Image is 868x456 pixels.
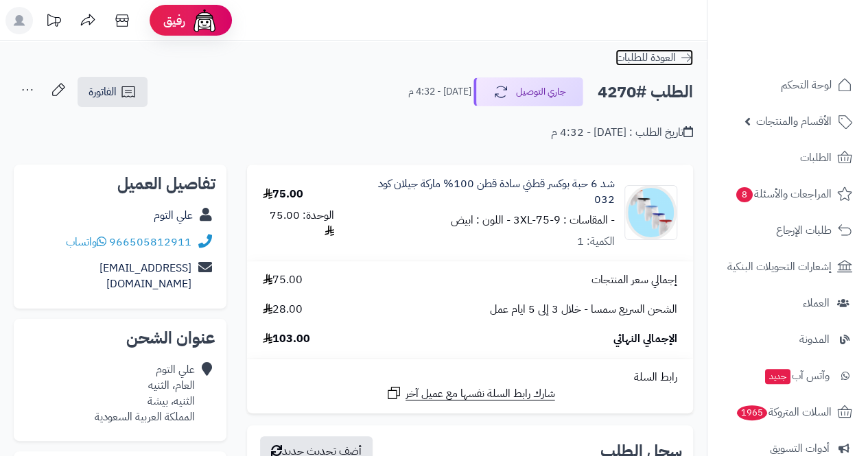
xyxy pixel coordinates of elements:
[263,208,334,239] div: الوحدة: 75.00
[736,187,753,202] span: 8
[756,112,832,131] span: الأقسام والمنتجات
[253,370,688,385] div: رابط السلة
[736,403,832,422] span: السلات المتروكة
[473,77,583,106] button: جاري التوصيل
[513,212,614,228] small: - المقاسات : 3XL-75-9
[799,330,830,349] span: المدونة
[576,234,614,250] div: الكمية: 1
[727,257,832,276] span: إشعارات التحويلات البنكية
[591,272,677,288] span: إجمالي سعر المنتجات
[66,234,106,250] a: واتساب
[109,234,191,250] a: 966505812911
[781,75,832,95] span: لوحة التحكم
[716,141,860,174] a: الطلبات
[366,176,614,208] a: شد 6 حبة بوكسر قطني سادة قطن 100% ماركة جيلان كود 032
[716,396,860,429] a: السلات المتروكة1965
[716,69,860,101] a: لوحة التحكم
[615,49,676,66] span: العودة للطلبات
[716,250,860,283] a: إشعارات التحويلات البنكية
[490,302,677,317] span: الشحن السريع سمسا - خلال 3 إلى 5 ايام عمل
[615,49,693,66] a: العودة للطلبات
[800,148,832,167] span: الطلبات
[263,302,303,317] span: 28.00
[263,331,310,347] span: 103.00
[776,221,832,240] span: طلبات الإرجاع
[406,386,555,402] span: شارك رابط السلة نفسها مع عميل آخر
[613,331,677,347] span: الإجمالي النهائي
[803,293,830,313] span: العملاء
[450,212,510,228] small: - اللون : ابيض
[716,323,860,356] a: المدونة
[78,77,148,107] a: الفاتورة
[89,84,117,100] span: الفاتورة
[25,330,215,346] h2: عنوان الشحن
[191,7,218,34] img: ai-face.png
[95,362,195,424] div: علي التوم العام، الثنيه الثنيه، بيشة المملكة العربية السعودية
[408,85,471,99] small: [DATE] - 4:32 م
[598,78,693,106] h2: الطلب #4270
[775,38,855,67] img: logo-2.png
[263,187,303,202] div: 75.00
[764,366,830,385] span: وآتس آب
[551,125,693,141] div: تاريخ الطلب : [DATE] - 4:32 م
[737,405,767,420] span: 1965
[386,385,555,402] a: شارك رابط السلة نفسها مع عميل آخر
[716,287,860,320] a: العملاء
[163,12,185,29] span: رفيق
[716,359,860,392] a: وآتس آبجديد
[716,214,860,247] a: طلبات الإرجاع
[625,185,677,240] img: 1755163015-032-1%20(6)-90x90.png
[765,369,790,384] span: جديد
[716,178,860,211] a: المراجعات والأسئلة8
[25,176,215,192] h2: تفاصيل العميل
[263,272,303,288] span: 75.00
[99,260,191,292] a: [EMAIL_ADDRESS][DOMAIN_NAME]
[36,7,71,38] a: تحديثات المنصة
[154,207,193,224] a: علي التوم
[735,184,832,204] span: المراجعات والأسئلة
